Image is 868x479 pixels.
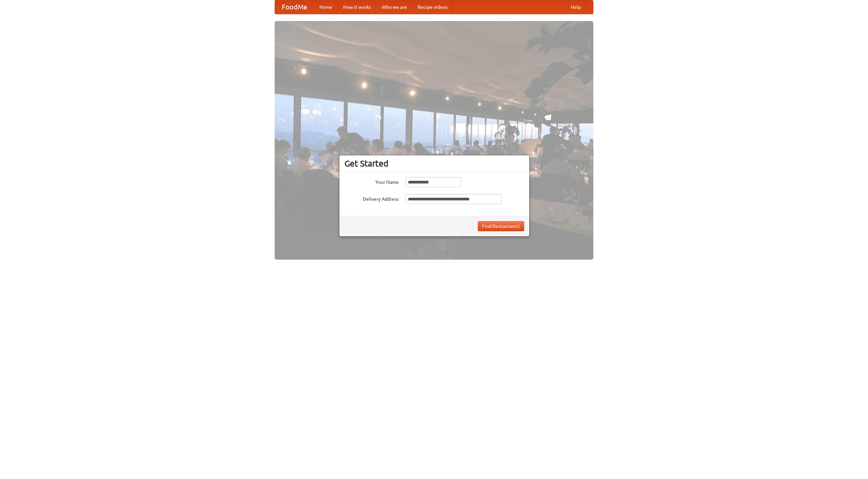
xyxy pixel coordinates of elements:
label: Your Name [344,177,399,186]
a: Home [314,0,338,14]
a: Recipe videos [412,0,453,14]
h3: Get Started [344,158,524,169]
button: Find Restaurants! [478,221,524,231]
a: Who we are [376,0,412,14]
a: FoodMe [275,0,314,14]
a: Help [565,0,586,14]
label: Delivery Address [344,194,399,202]
a: How it works [338,0,376,14]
